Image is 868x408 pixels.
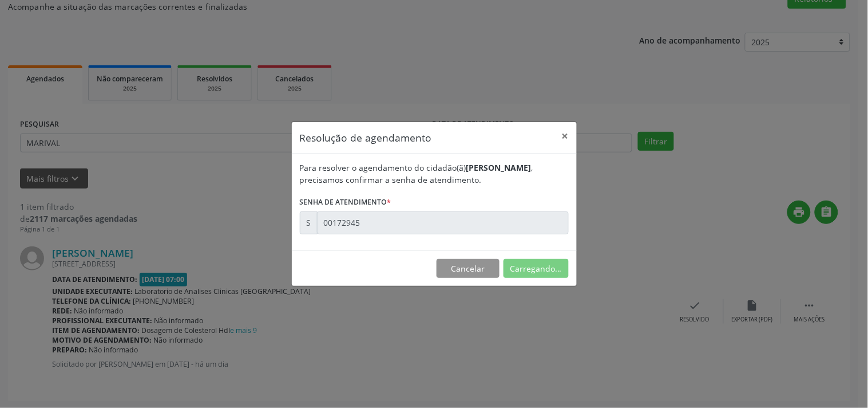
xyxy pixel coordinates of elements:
[300,162,569,186] div: Para resolver o agendamento do cidadão(ã) , precisamos confirmar a senha de atendimento.
[437,259,500,278] button: Cancelar
[554,122,577,150] button: Close
[466,162,532,173] b: [PERSON_NAME]
[504,259,569,278] button: Carregando...
[300,130,432,145] h5: Resolução de agendamento
[300,211,318,234] div: S
[300,194,391,211] label: Senha de atendimento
